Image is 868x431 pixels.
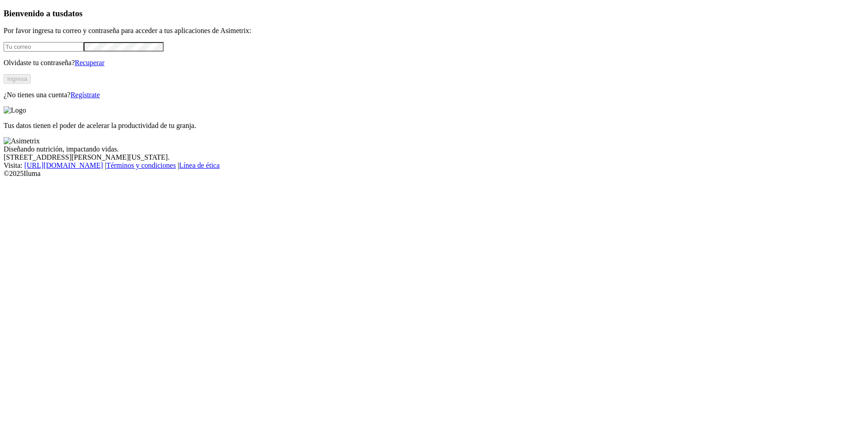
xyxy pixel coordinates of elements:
[24,161,103,169] a: [URL][DOMAIN_NAME]
[106,161,176,169] a: Términos y condiciones
[4,27,864,35] p: Por favor ingresa tu correo y contraseña para acceder a tus aplicaciones de Asimetrix:
[4,161,864,170] div: Visita : | |
[4,42,84,52] input: Tu correo
[4,91,864,99] p: ¿No tienes una cuenta?
[4,106,26,114] img: Logo
[63,9,83,18] span: datos
[4,59,864,67] p: Olvidaste tu contraseña?
[4,137,40,145] img: Asimetrix
[4,145,864,153] div: Diseñando nutrición, impactando vidas.
[4,153,864,161] div: [STREET_ADDRESS][PERSON_NAME][US_STATE].
[4,9,864,19] h3: Bienvenido a tus
[71,91,100,99] a: Regístrate
[4,122,864,130] p: Tus datos tienen el poder de acelerar la productividad de tu granja.
[4,74,31,84] button: Ingresa
[75,59,104,66] a: Recuperar
[4,170,864,178] div: © 2025 Iluma
[179,161,220,169] a: Línea de ética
